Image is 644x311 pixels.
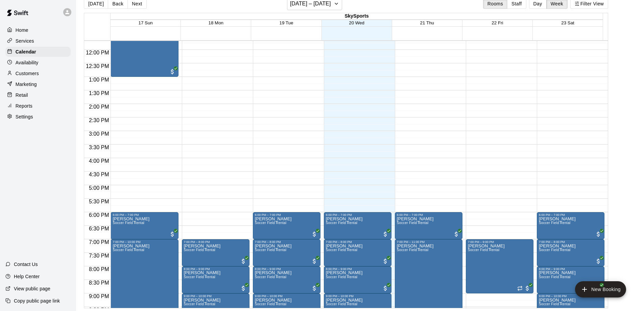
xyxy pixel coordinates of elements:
span: All customers have paid [453,231,460,238]
span: Soccer Field Rental [113,221,144,225]
span: 7:30 PM [87,253,111,259]
button: add [575,281,626,297]
button: 22 Fri [492,20,503,25]
p: Marketing [16,81,37,88]
span: Soccer Field Rental [113,248,144,252]
div: 8:00 PM – 9:00 PM: Barbara Garcia [253,266,320,293]
span: 2:00 PM [87,104,111,110]
span: All customers have paid [524,285,531,292]
div: Home [5,25,71,35]
span: All customers have paid [382,285,389,292]
div: 7:00 PM – 9:00 PM [468,240,531,244]
div: 6:00 PM – 7:00 PM: Jessica Judge [253,212,320,239]
div: Services [5,36,71,46]
div: 7:00 PM – 9:00 PM: Soccer Field Rental [466,239,533,293]
span: Soccer Field Rental [397,221,429,225]
div: 6:00 PM – 7:00 PM: Benjamin Oxlaj [324,212,391,239]
span: All customers have paid [382,258,389,265]
p: Reports [16,103,32,109]
span: All customers have paid [595,258,602,265]
button: 23 Sat [561,20,574,25]
span: 5:30 PM [87,199,111,204]
span: Soccer Field Rental [255,221,287,225]
p: Settings [16,113,33,120]
div: 6:00 PM – 7:00 PM [539,213,602,217]
span: 12:00 PM [84,50,111,55]
span: 4:30 PM [87,172,111,177]
div: 8:00 PM – 9:00 PM: JAIME BRAN [324,266,391,293]
p: Services [16,38,34,44]
div: 6:00 PM – 7:00 PM: Walter Vasquez [111,212,178,239]
button: 17 Sun [139,20,153,25]
span: Soccer Field Rental [397,248,429,252]
span: 20 Wed [349,20,364,25]
div: 8:00 PM – 9:00 PM [255,267,318,271]
div: 9:00 PM – 10:00 PM [326,294,389,298]
span: Soccer Field Rental [184,302,216,306]
p: View public page [14,285,50,292]
div: 7:00 PM – 8:00 PM: Hugo Ramos [324,239,391,266]
span: Recurring event [517,286,523,291]
span: 9:00 PM [87,293,111,299]
span: Soccer Field Rental [184,248,216,252]
div: 6:00 PM – 7:00 PM [113,213,176,217]
p: Contact Us [14,261,38,268]
span: Soccer Field Rental [326,275,358,279]
button: 19 Tue [280,20,293,25]
span: All customers have paid [311,231,318,238]
div: 7:00 PM – 11:00 PM [397,240,460,244]
span: All customers have paid [595,285,602,292]
span: 18 Mon [209,20,223,25]
div: 7:00 PM – 8:00 PM [326,240,389,244]
span: All customers have paid [595,231,602,238]
a: Customers [5,68,71,79]
div: 9:00 PM – 10:00 PM [184,294,247,298]
span: Soccer Field Rental [184,275,216,279]
a: Calendar [5,47,71,57]
div: 6:00 PM – 7:00 PM [255,213,318,217]
a: Reports [5,101,71,111]
div: Marketing [5,79,71,89]
span: 3:00 PM [87,131,111,137]
span: 6:00 PM [87,212,111,218]
span: Soccer Field Rental [326,302,358,306]
span: 2:30 PM [87,117,111,123]
div: 8:00 PM – 9:00 PM: jose garcia [182,266,249,293]
a: Availability [5,58,71,68]
span: 1:00 PM [87,77,111,83]
span: All customers have paid [311,285,318,292]
div: 7:00 PM – 10:00 PM [113,240,176,244]
div: 8:00 PM – 9:00 PM: David Juarez [537,266,604,293]
div: 6:00 PM – 7:00 PM: Alex Hernández [537,212,604,239]
div: 7:00 PM – 8:00 PM [539,240,602,244]
span: 8:00 PM [87,266,111,272]
span: Soccer Field Rental [539,302,571,306]
div: SkySports [111,13,603,20]
span: All customers have paid [240,258,247,265]
span: All customers have paid [382,231,389,238]
span: Soccer Field Rental [539,221,571,225]
span: 6:30 PM [87,226,111,231]
span: 4:00 PM [87,158,111,164]
span: Soccer Field Rental [468,248,500,252]
div: 8:00 PM – 9:00 PM [184,267,247,271]
div: 9:00 PM – 10:00 PM [255,294,318,298]
div: 6:00 PM – 7:00 PM: Juan Pablo Zacarias [395,212,462,239]
span: Soccer Field Rental [255,275,287,279]
p: Calendar [16,48,36,55]
span: Soccer Field Rental [255,302,287,306]
p: Copy public page link [14,297,60,304]
span: 21 Thu [420,20,434,25]
div: 6:00 PM – 7:00 PM [326,213,389,217]
div: 7:00 PM – 8:00 PM [255,240,318,244]
span: Soccer Field Rental [539,275,571,279]
div: 7:00 PM – 8:00 PM: Yaser Calderon [537,239,604,266]
span: 12:30 PM [84,63,111,69]
span: All customers have paid [311,258,318,265]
